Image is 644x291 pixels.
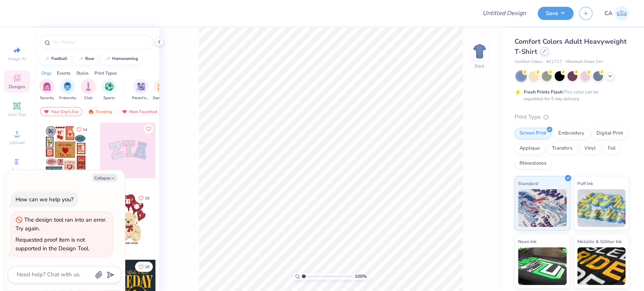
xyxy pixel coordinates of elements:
[40,107,82,116] div: Your Org's Fav
[9,139,25,145] span: Upload
[41,70,51,77] div: Orgs
[9,84,25,90] span: Designs
[43,82,51,91] img: Sorority Image
[524,89,616,102] div: This color can be expedited for 5 day delivery.
[85,57,94,61] div: bear
[84,95,92,101] span: Club
[579,143,601,154] div: Vinyl
[8,56,26,62] span: Image AI
[57,70,71,77] div: Events
[603,143,621,154] div: Foil
[153,95,170,101] span: Game Day
[604,9,612,18] span: CA
[355,273,367,280] span: 100 %
[39,79,54,101] button: filter button
[553,128,589,139] div: Embroidery
[577,189,626,227] img: Puff Ink
[515,158,551,169] div: Rhinestones
[592,128,628,139] div: Digital Print
[515,128,551,139] div: Screen Print
[472,44,487,59] img: Back
[538,7,573,20] button: Save
[135,262,153,272] button: Like
[59,95,76,101] span: Fraternity
[59,79,76,101] div: filter for Fraternity
[121,109,128,114] img: most_fav.gif
[51,57,68,61] div: football
[40,95,54,101] span: Sorority
[577,179,593,187] span: Puff Ink
[74,53,98,64] button: bear
[137,82,145,91] img: Parent's Weekend Image
[81,79,96,101] button: filter button
[515,37,627,56] span: Comfort Colors Adult Heavyweight T-Shirt
[105,82,114,91] img: Sports Image
[83,128,87,132] span: 14
[515,59,543,65] span: Comfort Colors
[476,6,532,21] input: Untitled Design
[153,79,170,101] button: filter button
[144,124,153,133] button: Like
[524,89,564,95] strong: Fresh Prints Flash:
[604,6,629,21] a: CA
[112,57,138,61] div: homecoming
[518,247,567,285] img: Neon Ink
[81,79,96,101] div: filter for Club
[145,196,149,200] span: 10
[101,79,117,101] button: filter button
[577,247,626,285] img: Metallic & Glitter Ink
[15,216,106,232] div: The design tool ran into an error. Try again.
[566,59,604,65] span: Minimum Order: 24 +
[11,167,23,173] span: Greek
[94,70,117,77] div: Print Types
[39,79,54,101] div: filter for Sorority
[15,236,89,252] div: Requested proof item is not supported in the Design Tool.
[103,95,115,101] span: Sports
[40,53,71,64] button: football
[132,79,149,101] div: filter for Parent's Weekend
[52,38,149,46] input: Try "Alpha"
[547,143,577,154] div: Transfers
[518,237,536,245] span: Neon Ink
[85,107,116,116] div: Trending
[100,53,141,64] button: homecoming
[132,79,149,101] button: filter button
[59,79,76,101] button: filter button
[78,57,84,61] img: trend_line.gif
[157,82,166,91] img: Game Day Image
[63,82,72,91] img: Fraternity Image
[101,79,117,101] div: filter for Sports
[73,124,91,135] button: Like
[15,196,74,203] div: How can we help you?
[118,107,161,116] div: Most Favorited
[135,193,153,203] button: Like
[577,237,622,245] span: Metallic & Glitter Ink
[84,82,92,91] img: Club Image
[132,95,149,101] span: Parent's Weekend
[614,6,629,21] img: Chollene Anne Aranda
[43,109,49,114] img: most_fav.gif
[515,143,545,154] div: Applique
[518,179,538,187] span: Standard
[76,70,89,77] div: Styles
[88,109,94,114] img: trending.gif
[546,59,562,65] span: # C1717
[153,79,170,101] div: filter for Game Day
[92,174,117,182] button: Collapse
[515,113,629,121] div: Print Type
[475,63,484,69] div: Back
[518,189,567,227] img: Standard
[44,57,50,61] img: trend_line.gif
[105,57,111,61] img: trend_line.gif
[8,112,26,118] span: Add Text
[145,265,149,269] span: 18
